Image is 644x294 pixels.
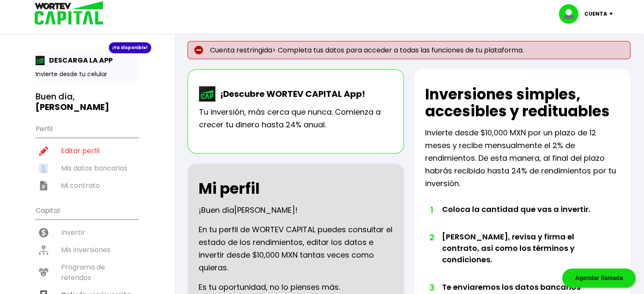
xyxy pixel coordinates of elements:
[425,86,619,120] h2: Inversiones simples, accesibles y redituables
[199,86,216,102] img: wortev-capital-app-icon
[216,88,365,100] p: ¡Descubre WORTEV CAPITAL App!
[36,91,138,113] h3: Buen día,
[199,180,260,197] h2: Mi perfil
[442,203,600,231] li: Coloca la cantidad que vas a invertir.
[442,231,600,281] li: [PERSON_NAME], revisa y firma el contrato, así como los términos y condiciones.
[188,41,630,59] p: Cuenta restringida> Completa tus datos para acceder a todas las funciones de tu plataforma.
[199,223,393,274] p: En tu perfil de WORTEV CAPITAL puedes consultar el estado de los rendimientos, editar los datos e...
[429,281,434,294] span: 3
[39,146,48,156] img: editar-icon.952d3147.svg
[562,269,636,288] div: Agendar llamada
[199,106,392,131] p: Tu inversión, más cerca que nunca. Comienza a crecer tu dinero hasta 24% anual.
[109,42,151,53] div: ¡Ya disponible!
[429,203,434,216] span: 1
[559,4,584,24] img: profile-image
[36,101,109,113] b: [PERSON_NAME]
[36,142,138,159] a: Editar perfil
[199,204,298,217] p: ¡Buen día !
[194,46,203,55] img: error-circle.027baa21.svg
[199,281,340,294] p: Es tu oportunidad, no lo pienses más.
[584,8,607,20] p: Cuenta
[36,119,138,194] ul: Perfil
[234,205,295,215] span: [PERSON_NAME]
[36,56,45,65] img: app-icon
[36,70,138,79] p: Invierte desde tu celular
[45,55,113,66] p: DESCARGA LA APP
[607,13,619,15] img: icon-down
[429,231,434,244] span: 2
[425,126,619,190] p: Invierte desde $10,000 MXN por un plazo de 12 meses y recibe mensualmente el 2% de rendimientos. ...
